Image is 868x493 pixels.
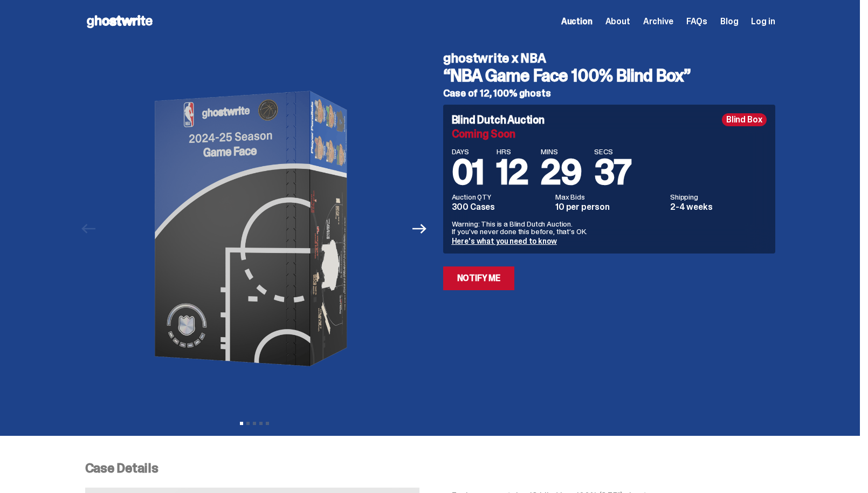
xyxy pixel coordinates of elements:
[643,17,673,26] a: Archive
[670,203,767,211] dd: 2-4 weeks
[266,422,269,425] button: View slide 5
[452,148,484,155] span: DAYS
[594,148,631,155] span: SECS
[686,17,707,26] a: FAQs
[253,422,256,425] button: View slide 3
[497,148,528,155] span: HRS
[443,266,515,290] a: Notify Me
[541,150,581,195] span: 29
[452,128,767,139] div: Coming Soon
[722,113,767,126] div: Blind Box
[670,193,767,201] dt: Shipping
[246,422,250,425] button: View slide 2
[720,17,738,26] a: Blog
[605,17,630,26] a: About
[452,203,549,211] dd: 300 Cases
[751,17,775,26] a: Log in
[452,193,549,201] dt: Auction QTY
[452,220,767,235] p: Warning: This is a Blind Dutch Auction. If you’ve never done this before, that’s OK.
[452,150,484,195] span: 01
[452,236,557,246] a: Here's what you need to know
[408,217,432,241] button: Next
[85,462,775,475] p: Case Details
[555,203,664,211] dd: 10 per person
[541,148,581,155] span: MINS
[561,17,593,26] a: Auction
[240,422,243,425] button: View slide 1
[555,193,664,201] dt: Max Bids
[106,43,403,414] img: NBA-Hero-1.png
[443,88,775,98] h5: Case of 12, 100% ghosts
[443,52,775,65] h4: ghostwrite x NBA
[497,150,528,195] span: 12
[594,150,631,195] span: 37
[259,422,263,425] button: View slide 4
[452,114,545,125] h4: Blind Dutch Auction
[443,67,775,84] h3: “NBA Game Face 100% Blind Box”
